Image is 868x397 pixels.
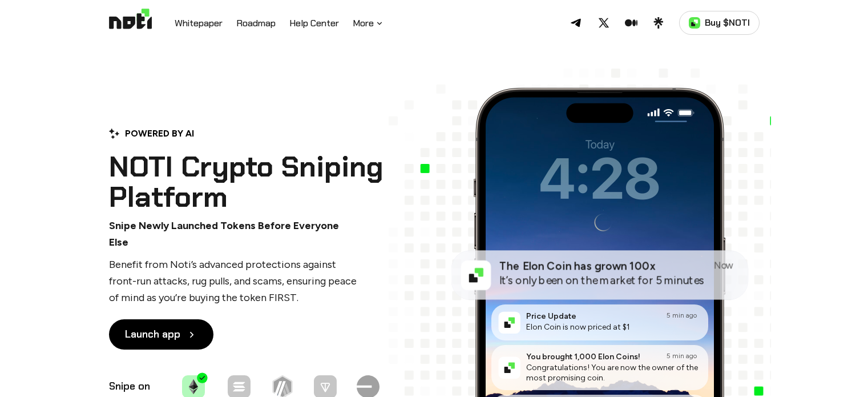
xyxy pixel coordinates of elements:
[109,256,360,306] p: Benefit from Noti’s advanced protections against front-run attacks, rug pulls, and scams, ensurin...
[109,9,152,37] img: Logo
[109,152,400,212] h1: NOTI Crypto Sniping Platform
[679,11,760,35] a: Buy $NOTI
[353,17,384,30] button: More
[109,319,213,350] a: Launch app
[109,129,119,139] img: Powered by AI
[236,17,276,31] a: Roadmap
[109,126,194,141] div: POWERED BY AI
[289,17,339,31] a: Help Center
[175,17,223,31] a: Whitepaper
[109,218,360,251] p: Snipe Newly Launched Tokens Before Everyone Else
